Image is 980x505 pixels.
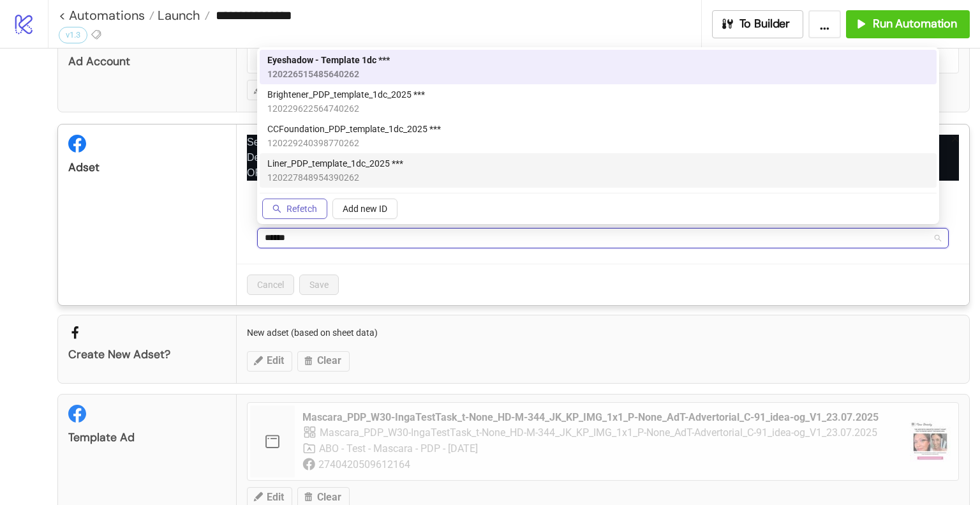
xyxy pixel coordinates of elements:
button: Add new ID [332,199,397,219]
div: Liner_PDP_template_1dc_2025 *** [260,153,937,188]
span: Add new ID [343,204,387,214]
div: CCFoundation_PDP_template_1dc_2025 *** [260,119,937,153]
span: Run Automation [873,17,957,31]
a: Launch [154,9,210,22]
span: Eyeshadow - Template 1dc *** [267,53,390,67]
span: Brightener_PDP_template_1dc_2025 *** [267,87,425,102]
span: close [951,134,960,143]
div: Adset [68,160,226,175]
button: Cancel [247,275,294,295]
button: Save [299,275,339,295]
button: ... [808,10,841,38]
button: Run Automation [846,10,970,38]
p: Select an adset. Depending on your choice below this is the adset into which the new ads will be ... [247,135,959,181]
a: < Automations [59,9,154,22]
div: v1.3 [59,27,87,43]
button: To Builder [712,10,804,38]
span: 120226515485640262 [267,67,390,81]
span: search [272,204,281,213]
span: 120229622564740262 [267,102,425,116]
span: To Builder [739,17,791,31]
span: 120229240398770262 [267,136,441,150]
input: Select ad set id from list [265,229,930,248]
span: 120227848954390262 [267,170,403,185]
span: Launch [154,7,200,24]
div: Eyeshadow - Template 1dc *** [260,50,937,84]
span: CCFoundation_PDP_template_1dc_2025 *** [267,122,441,136]
div: Brightener_PDP_template_1dc_2025 *** [260,84,937,119]
span: Refetch [286,204,317,214]
button: Refetch [262,199,327,219]
span: Liner_PDP_template_1dc_2025 *** [267,156,403,170]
